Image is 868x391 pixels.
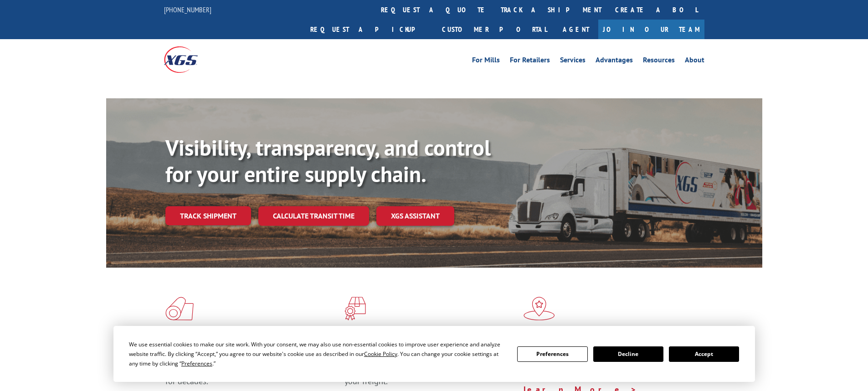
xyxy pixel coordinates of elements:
[685,56,704,66] a: About
[364,350,397,358] span: Cookie Policy
[593,346,663,362] button: Decline
[165,354,337,386] span: As an industry carrier of choice, XGS has brought innovation and dedication to flooring logistics...
[129,340,506,368] div: We use essential cookies to make our site work. With your consent, we may also use non-essential ...
[303,20,435,39] a: Request a pickup
[643,56,675,66] a: Resources
[596,56,633,66] a: Advantages
[113,326,755,382] div: Cookie Consent Prompt
[472,56,500,66] a: For Mills
[165,206,251,225] a: Track shipment
[164,5,211,14] a: [PHONE_NUMBER]
[554,20,598,39] a: Agent
[344,297,366,320] img: xgs-icon-focused-on-flooring-red
[258,206,369,226] a: Calculate transit time
[669,346,739,362] button: Accept
[435,20,554,39] a: Customer Portal
[181,360,212,367] span: Preferences
[524,297,555,320] img: xgs-icon-flagship-distribution-model-red
[165,133,491,188] b: Visibility, transparency, and control for your entire supply chain.
[598,20,704,39] a: Join Our Team
[510,56,550,66] a: For Retailers
[376,206,454,226] a: XGS ASSISTANT
[560,56,586,66] a: Services
[165,297,194,320] img: xgs-icon-total-supply-chain-intelligence-red
[517,346,587,362] button: Preferences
